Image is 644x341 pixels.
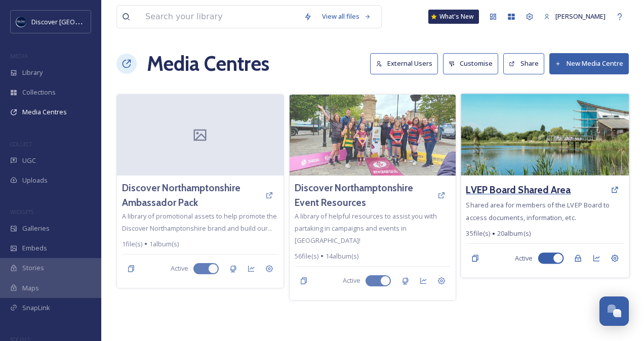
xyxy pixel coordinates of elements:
span: SnapLink [22,303,50,313]
button: New Media Centre [549,53,629,74]
a: External Users [370,53,443,74]
span: Uploads [22,176,48,185]
button: Customise [443,53,499,74]
img: Stanwick%20Lakes.jpg [461,94,629,176]
span: Active [343,276,360,285]
img: Untitled%20design%20%282%29.png [16,17,26,27]
span: Galleries [22,224,50,233]
span: MEDIA [10,52,28,60]
span: COLLECT [10,140,32,148]
span: Maps [22,283,39,293]
span: [PERSON_NAME] [555,12,606,21]
a: [PERSON_NAME] [539,7,611,26]
a: View all files [317,7,376,26]
span: WIDGETS [10,208,33,216]
span: A library of promotional assets to help promote the Discover Northamptonshire brand and build our... [122,211,277,233]
span: Shared area for members of the LVEP Board to access documents, information, etc. [466,200,610,222]
button: External Users [370,53,438,74]
a: What's New [428,10,479,24]
span: A library of helpful resources to assist you with partaking in campaigns and events in [GEOGRAPHI... [295,211,437,245]
h1: Media Centres [147,49,269,79]
span: Embeds [22,243,47,253]
img: shared%20image.jpg [290,95,456,176]
a: Discover Northamptonshire Event Resources [295,181,433,210]
a: Discover Northamptonshire Ambassador Pack [122,181,260,210]
span: 35 file(s) [466,229,490,238]
span: Library [22,68,43,77]
a: LVEP Board Shared Area [466,183,571,197]
button: Open Chat [599,296,629,326]
span: Discover [GEOGRAPHIC_DATA] [31,17,124,26]
span: Stories [22,263,44,273]
input: Search your library [140,6,299,28]
span: 14 album(s) [326,251,358,261]
span: Media Centres [22,107,67,117]
span: Collections [22,88,56,97]
span: 1 file(s) [122,239,142,249]
span: UGC [22,156,36,165]
span: Active [171,264,188,273]
span: 1 album(s) [149,239,179,249]
button: Share [503,53,544,74]
span: Active [515,253,533,263]
span: 20 album(s) [497,229,531,238]
a: Customise [443,53,504,74]
span: 56 file(s) [295,251,318,261]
